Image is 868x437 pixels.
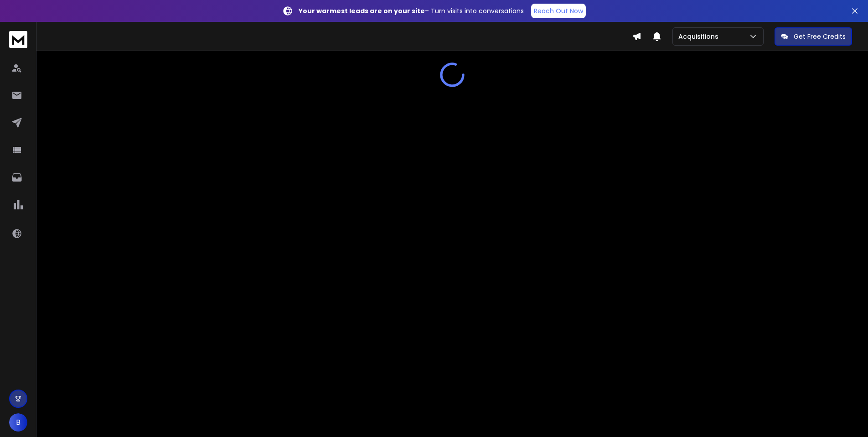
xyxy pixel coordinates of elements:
p: Get Free Credits [794,32,846,41]
img: logo [9,31,27,48]
p: Acquisitions [678,32,722,41]
button: B [9,413,27,432]
a: Reach Out Now [531,4,586,18]
p: Reach Out Now [534,6,583,16]
p: – Turn visits into conversations [299,6,524,16]
strong: Your warmest leads are on your site [299,6,425,16]
button: Get Free Credits [775,27,852,46]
